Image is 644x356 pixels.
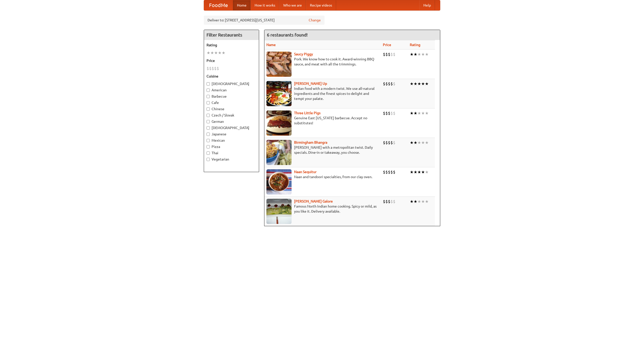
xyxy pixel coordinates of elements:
[421,199,425,204] li: ★
[421,52,425,57] li: ★
[421,169,425,175] li: ★
[417,110,421,116] li: ★
[421,110,425,116] li: ★
[383,52,385,57] li: $
[388,110,390,116] li: $
[388,81,390,87] li: $
[417,52,421,57] li: ★
[410,199,414,204] li: ★
[207,101,210,104] input: Cafe
[207,100,256,105] label: Cafe
[393,199,395,204] li: $
[385,52,388,57] li: $
[414,199,417,204] li: ★
[207,119,256,124] label: German
[393,81,395,87] li: $
[207,126,210,130] input: [DEMOGRAPHIC_DATA]
[207,43,256,48] h5: Rating
[414,110,417,116] li: ★
[207,74,256,79] h5: Cuisine
[212,66,214,71] li: $
[419,0,435,10] a: Help
[207,125,256,130] label: [DEMOGRAPHIC_DATA]
[218,50,222,56] li: ★
[306,0,336,10] a: Recipe videos
[390,52,393,57] li: $
[207,114,210,117] input: Czech / Slovak
[266,140,292,165] img: bhangra.jpg
[204,16,325,25] div: Deliver to: [STREET_ADDRESS][US_STATE]
[207,94,256,99] label: Barbecue
[207,50,210,56] li: ★
[425,52,429,57] li: ★
[417,81,421,87] li: ★
[388,199,390,204] li: $
[294,140,327,144] a: Birmingham Bhangra
[383,140,385,145] li: $
[410,110,414,116] li: ★
[390,140,393,145] li: $
[266,115,379,126] p: Genuine East [US_STATE] barbecue. Accept no substitutes!
[207,157,256,162] label: Vegetarian
[266,174,379,179] p: Naan and tandoori specialties, from our clay oven.
[294,82,327,86] a: [PERSON_NAME] Up
[388,169,390,175] li: $
[207,132,256,137] label: Japanese
[393,52,395,57] li: $
[210,50,214,56] li: ★
[207,145,210,148] input: Pizza
[207,144,256,149] label: Pizza
[393,140,395,145] li: $
[425,140,429,145] li: ★
[425,110,429,116] li: ★
[207,150,256,155] label: Thai
[294,111,320,115] a: Three Little Pigs
[414,81,417,87] li: ★
[410,140,414,145] li: ★
[207,133,210,136] input: Japanese
[385,199,388,204] li: $
[410,81,414,87] li: ★
[421,140,425,145] li: ★
[266,199,292,224] img: currygalore.jpg
[421,81,425,87] li: ★
[390,81,393,87] li: $
[425,81,429,87] li: ★
[425,199,429,204] li: ★
[214,66,217,71] li: $
[207,66,209,71] li: $
[207,138,256,143] label: Mexican
[414,52,417,57] li: ★
[207,81,256,86] label: [DEMOGRAPHIC_DATA]
[266,81,292,106] img: curryup.jpg
[393,110,395,116] li: $
[309,18,321,23] a: Change
[383,110,385,116] li: $
[294,52,313,56] b: Saucy Piggy
[207,107,210,111] input: Chinese
[207,95,210,98] input: Barbecue
[383,169,385,175] li: $
[207,88,256,93] label: American
[414,140,417,145] li: ★
[390,169,393,175] li: $
[385,169,388,175] li: $
[204,0,233,10] a: FoodMe
[388,52,390,57] li: $
[417,140,421,145] li: ★
[390,110,393,116] li: $
[410,52,414,57] li: ★
[266,169,292,194] img: naansequitur.jpg
[294,199,333,203] b: [PERSON_NAME] Galore
[385,110,388,116] li: $
[385,81,388,87] li: $
[207,82,210,86] input: [DEMOGRAPHIC_DATA]
[425,169,429,175] li: ★
[251,0,279,10] a: How it works
[266,204,379,214] p: Famous North Indian home cooking. Spicy or mild, as you like it. Delivery available.
[410,43,420,47] a: Rating
[383,81,385,87] li: $
[207,89,210,92] input: American
[217,66,219,71] li: $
